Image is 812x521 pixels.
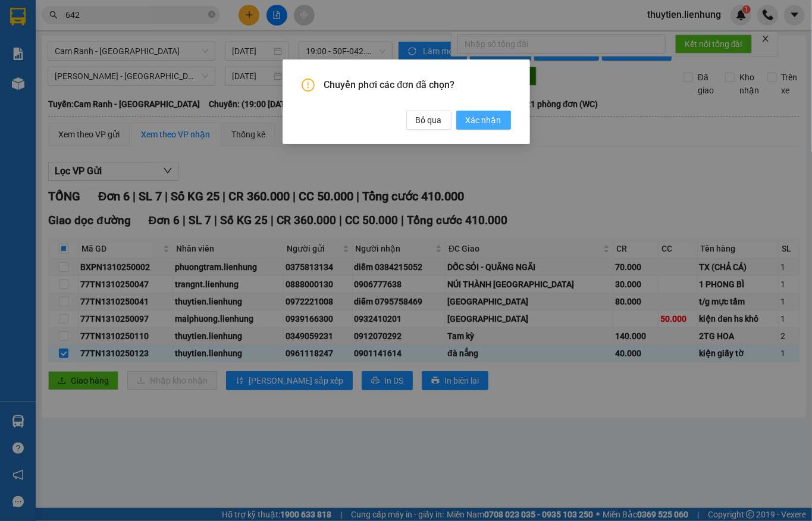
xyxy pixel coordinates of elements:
span: exclamation-circle [302,79,315,92]
span: Bỏ qua [416,114,442,127]
button: Xác nhận [456,111,511,130]
button: Bỏ qua [406,111,452,130]
span: Xác nhận [466,114,501,127]
span: Chuyển phơi các đơn đã chọn? [324,79,511,92]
